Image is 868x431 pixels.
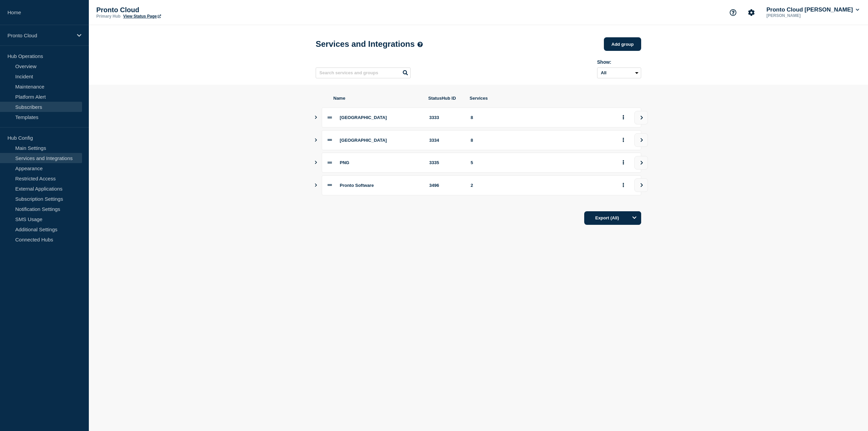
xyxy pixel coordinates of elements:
p: Primary Hub [96,14,120,19]
div: 3334 [429,138,462,143]
button: Account settings [744,5,758,20]
button: Support [726,5,740,20]
button: group actions [619,157,628,168]
div: 3496 [429,183,462,188]
button: group actions [619,135,628,145]
button: view group [634,111,648,124]
button: Options [628,211,641,225]
button: view group [634,156,648,170]
h1: Services and Integrations [316,39,423,49]
span: Services [470,96,611,101]
div: 8 [471,138,611,143]
a: View Status Page [123,14,161,19]
p: Pronto Cloud [7,33,73,38]
span: StatusHub ID [428,96,461,101]
button: view group [634,178,648,192]
button: group actions [619,180,628,191]
button: Export (All) [584,211,641,225]
div: Show: [597,59,641,65]
div: 5 [471,160,611,165]
div: 8 [471,115,611,120]
button: Add group [604,37,641,51]
div: 3335 [429,160,462,165]
select: Archived [597,67,641,78]
div: 3333 [429,115,462,120]
span: [GEOGRAPHIC_DATA] [340,115,387,120]
span: Pronto Software [340,183,374,188]
button: view group [634,133,648,147]
button: Show services [314,107,318,128]
span: Name [333,96,420,101]
button: group actions [619,112,628,123]
input: Search services and groups [316,67,411,78]
p: Pronto Cloud [96,6,232,14]
div: 2 [471,183,611,188]
span: PNG [340,160,349,165]
button: Show services [314,153,318,173]
p: [PERSON_NAME] [765,13,836,18]
button: Show services [314,175,318,195]
button: Pronto Cloud [PERSON_NAME] [765,6,861,13]
button: Show services [314,130,318,150]
span: [GEOGRAPHIC_DATA] [340,138,387,143]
